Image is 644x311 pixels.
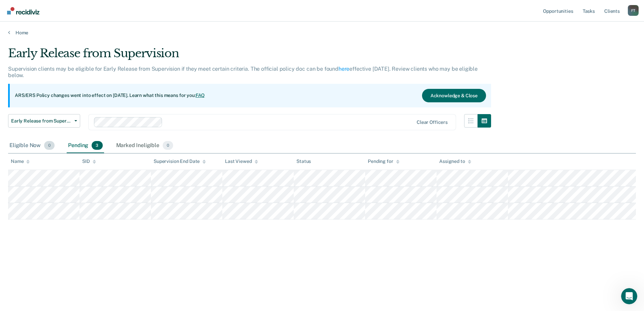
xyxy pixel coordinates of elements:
div: Eligible Now0 [8,138,56,153]
div: Last Viewed [225,159,258,164]
div: Marked Ineligible0 [115,138,175,153]
p: Supervision clients may be eligible for Early Release from Supervision if they meet certain crite... [8,66,478,78]
span: 0 [163,141,173,150]
a: FAQ [196,93,205,98]
div: Clear officers [417,119,448,125]
button: Early Release from Supervision [8,114,80,128]
span: Early Release from Supervision [11,118,72,124]
a: here [339,66,349,72]
button: Profile dropdown button [628,5,639,16]
span: 3 [92,141,102,150]
div: Early Release from Supervision [8,46,491,66]
div: Pending for [368,159,399,164]
div: Status [296,159,311,164]
div: SID [82,159,96,164]
iframe: Intercom live chat [621,288,637,304]
div: Pending3 [67,138,104,153]
div: Name [11,159,30,164]
a: Home [8,30,636,36]
div: F T [628,5,639,16]
div: Assigned to [439,159,471,164]
div: Supervision End Date [154,159,206,164]
p: ARS/ERS Policy changes went into effect on [DATE]. Learn what this means for you: [15,92,205,99]
span: 0 [44,141,55,150]
img: Recidiviz [7,7,39,14]
button: Acknowledge & Close [422,89,486,102]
